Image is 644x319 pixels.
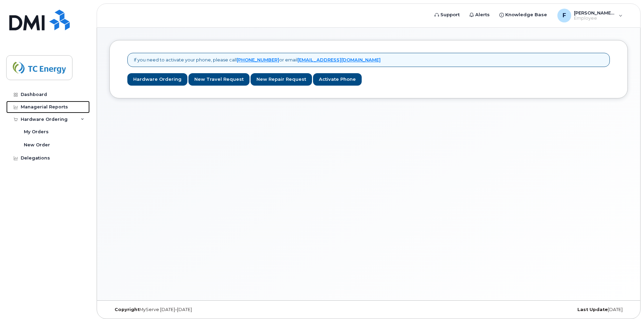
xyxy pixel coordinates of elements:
p: If you need to activate your phone, please call or email [134,57,381,63]
a: Hardware Ordering [127,73,187,86]
a: [PHONE_NUMBER] [237,57,279,62]
div: [DATE] [455,307,628,312]
strong: Copyright [115,307,139,312]
iframe: Messenger Launcher [614,289,639,314]
a: Activate Phone [313,73,362,86]
div: MyServe [DATE]–[DATE] [109,307,282,312]
strong: Last Update [577,307,608,312]
a: New Repair Request [251,73,312,86]
a: [EMAIL_ADDRESS][DOMAIN_NAME] [297,57,381,62]
a: New Travel Request [188,73,250,86]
